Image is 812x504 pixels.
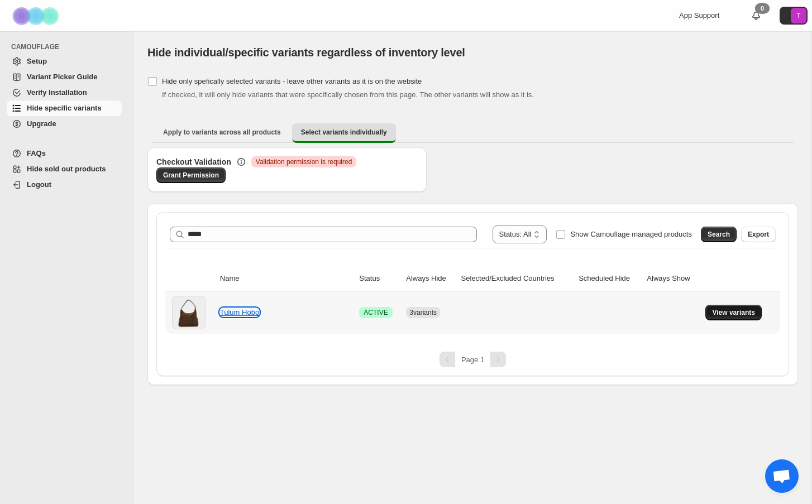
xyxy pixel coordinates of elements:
[27,165,106,173] span: Hide sold out products
[7,54,122,69] a: Setup
[163,171,219,180] span: Grant Permission
[403,266,457,291] th: Always Hide
[27,88,87,97] span: Verify Installation
[162,90,534,99] span: If checked, it will only hide variants that were specifically chosen from this page. The other va...
[7,177,122,193] a: Logout
[220,308,259,316] a: Tulum Hobo
[7,161,122,177] a: Hide sold out products
[679,11,719,20] span: App Support
[7,69,122,85] a: Variant Picker Guide
[156,156,231,167] h3: Checkout Validation
[256,157,352,166] span: Validation permission is required
[748,230,769,239] span: Export
[575,266,643,291] th: Scheduled Hide
[643,266,702,291] th: Always Show
[7,116,122,132] a: Upgrade
[27,180,51,189] span: Logout
[292,123,396,143] button: Select variants individually
[7,146,122,161] a: FAQs
[701,227,737,242] button: Search
[162,77,422,85] span: Hide only spefically selected variants - leave other variants as it is on the website
[708,230,730,239] span: Search
[356,266,403,291] th: Status
[755,3,770,14] div: 0
[765,459,799,493] div: Open chat
[9,1,65,31] img: Camouflage
[741,227,776,242] button: Export
[27,119,56,128] span: Upgrade
[797,12,801,19] text: T
[147,147,798,385] div: Select variants individually
[217,266,356,291] th: Name
[11,42,126,51] span: CAMOUFLAGE
[27,104,102,112] span: Hide specific variants
[172,296,206,329] img: Tulum Hobo
[165,352,780,367] nav: Pagination
[461,356,484,364] span: Page 1
[458,266,576,291] th: Selected/Excluded Countries
[7,85,122,100] a: Verify Installation
[27,57,47,65] span: Setup
[156,167,226,183] a: Grant Permission
[570,230,692,238] span: Show Camouflage managed products
[409,309,437,316] span: 3 variants
[301,128,387,137] span: Select variants individually
[751,10,762,21] a: 0
[712,308,755,317] span: View variants
[791,8,806,23] span: Avatar with initials T
[163,128,281,137] span: Apply to variants across all products
[27,149,46,157] span: FAQs
[364,308,388,317] span: ACTIVE
[147,46,465,59] span: Hide individual/specific variants regardless of inventory level
[7,100,122,116] a: Hide specific variants
[705,305,762,320] button: View variants
[154,123,290,141] button: Apply to variants across all products
[27,73,97,81] span: Variant Picker Guide
[780,7,808,25] button: Avatar with initials T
